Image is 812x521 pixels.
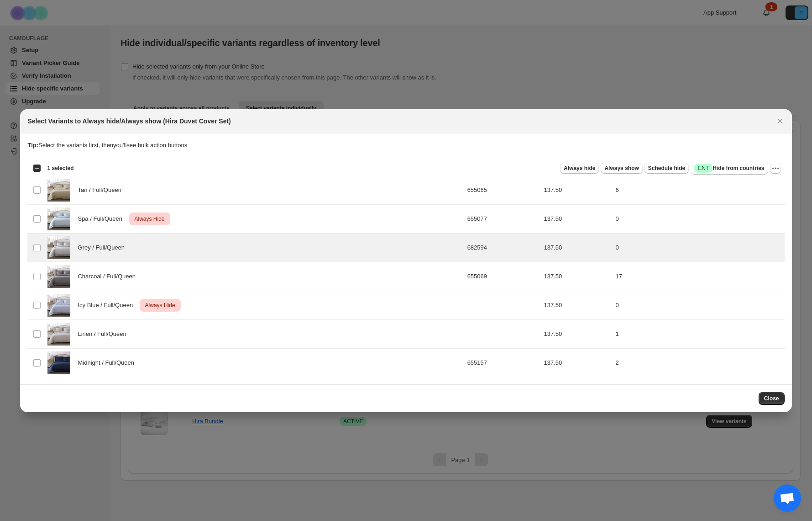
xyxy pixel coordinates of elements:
[613,233,784,262] td: 0
[78,358,139,367] span: Midnight / Full/Queen
[613,319,784,348] td: 1
[78,243,129,252] span: Grey / Full/Queen
[541,319,613,348] td: 137.50
[465,262,541,291] td: 655069
[47,207,70,230] img: Hira-Duvet-Spa.jpg
[541,204,613,233] td: 137.50
[694,164,764,173] span: Hide from countries
[648,165,685,172] span: Schedule hide
[465,204,541,233] td: 655077
[465,233,541,262] td: 682594
[560,163,599,174] button: Always hide
[143,300,177,311] span: Always Hide
[78,301,138,310] span: Icy Blue / Full/Queen
[613,204,784,233] td: 0
[698,165,709,172] span: ENT
[770,163,781,174] button: More actions
[465,175,541,204] td: 655065
[47,294,70,317] img: product-dcs-hira-icyblue.jpg
[774,484,801,512] a: Open chat
[541,348,613,377] td: 137.50
[47,236,70,259] img: Hira-Duvet-Grey.jpg
[759,392,785,405] button: Close
[78,214,127,223] span: Spa / Full/Queen
[541,291,613,319] td: 137.50
[47,179,70,202] img: Hira-Duvet-Tan.jpg
[774,115,786,128] button: Close
[541,233,613,262] td: 137.50
[764,395,779,402] span: Close
[78,330,131,339] span: Linen / Full/Queen
[78,186,126,195] span: Tan / Full/Queen
[78,272,140,281] span: Charcoal / Full/Queen
[133,213,167,224] span: Always Hide
[604,165,639,172] span: Always show
[601,163,642,174] button: Always show
[27,142,38,149] strong: Tip:
[613,348,784,377] td: 2
[613,175,784,204] td: 6
[47,351,70,374] img: Hira-Duvet-Midnight.jpg
[613,291,784,319] td: 0
[465,348,541,377] td: 655157
[27,117,231,126] h2: Select Variants to Always hide/Always show (Hira Duvet Cover Set)
[564,165,595,172] span: Always hide
[47,265,70,288] img: Hira-Duvet-Charcoal.jpg
[691,162,768,175] button: SuccessENTHide from countries
[613,262,784,291] td: 17
[541,262,613,291] td: 137.50
[47,165,73,172] span: 1 selected
[27,141,784,150] p: Select the variants first, then you'll see bulk action buttons
[541,175,613,204] td: 137.50
[644,163,689,174] button: Schedule hide
[47,323,70,346] img: Hira-Duvet-Linen.jpg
